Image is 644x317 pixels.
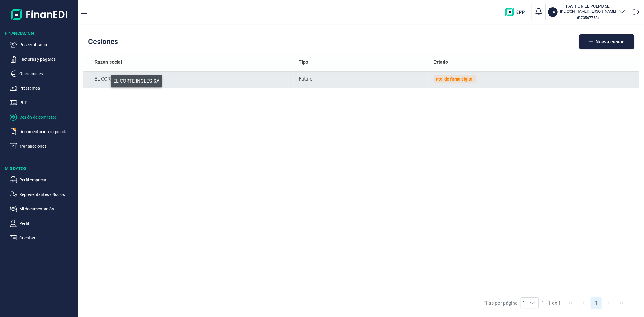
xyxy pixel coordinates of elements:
p: Representantes / Socios [19,191,76,198]
button: Poseer librador [10,41,76,48]
h2: Cesiones [88,37,118,46]
button: Perfil [10,220,76,227]
div: Futuro [299,75,424,83]
span: Razón social [95,59,122,66]
h3: FASHION EL PULPO SL [560,3,616,9]
p: Mi documentación [19,205,76,213]
p: FA [550,9,555,15]
p: Cuentas [19,234,76,242]
p: Préstamos [19,85,76,92]
button: Page 1 [591,297,602,309]
button: Representantes / Socios [10,191,76,198]
p: Poseer librador [19,41,76,48]
button: PPP [10,99,76,106]
button: Nueva cesión [579,34,634,49]
div: EL CORTE INGLES SA [95,75,289,83]
button: Facturas y pagarés [10,56,76,63]
button: Cesión de contratos [10,114,76,121]
button: Operaciones [10,70,76,77]
span: Tipo [299,59,308,66]
div: Pte. de firma digital [436,77,474,82]
img: erp [505,8,529,16]
p: Transacciones [19,142,76,150]
p: Documentación requerida [19,128,76,135]
button: Préstamos [10,85,76,92]
button: Transacciones [10,142,76,150]
p: [PERSON_NAME] [PERSON_NAME] [560,9,616,14]
p: Facturas y pagarés [19,56,76,63]
button: Documentación requerida [10,128,76,135]
p: Perfil empresa [19,176,76,184]
button: FAFASHION EL PULPO SL[PERSON_NAME] [PERSON_NAME](B70567763) [548,3,626,21]
p: Cesión de contratos [19,114,76,121]
small: Copiar cif [577,15,599,20]
img: Logo de aplicación [11,5,68,24]
p: Operaciones [19,70,76,77]
button: Cuentas [10,234,76,242]
button: Perfil empresa [10,176,76,184]
button: Mi documentación [10,205,76,213]
p: PPP [19,99,76,106]
span: Filas por página [484,299,518,307]
span: Nueva cesión [595,40,625,44]
p: Perfil [19,220,76,227]
span: Estado [434,59,448,66]
span: 1 [521,298,527,309]
span: 1 - 1 de 1 [540,297,564,309]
